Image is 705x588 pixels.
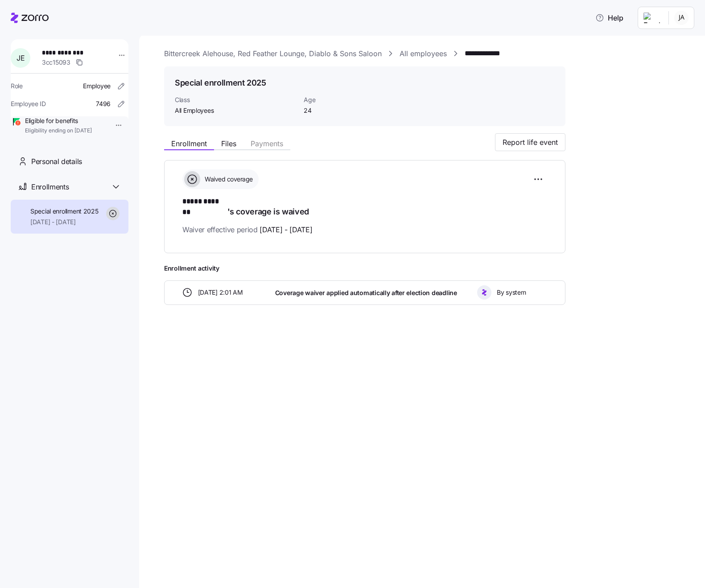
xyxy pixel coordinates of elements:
span: Employee [83,82,111,90]
span: Special enrollment 2025 [30,207,99,216]
img: Employer logo [643,12,661,23]
span: Eligible for benefits [25,116,92,125]
span: Waived coverage [202,175,253,184]
span: [DATE] - [DATE] [30,218,99,226]
span: By system [497,288,526,297]
span: Enrollment [171,140,207,147]
span: Role [11,82,23,90]
img: c4d3d487c9e10b8cc10e084df370a1a2 [674,11,689,25]
span: Employee ID [11,99,46,108]
span: 7496 [96,99,111,108]
span: J E [16,54,25,62]
span: 24 [304,106,393,115]
span: Age [304,95,393,104]
span: Help [595,12,623,23]
a: Bittercreek Alehouse, Red Feather Lounge, Diablo & Sons Saloon [164,48,382,59]
span: [DATE] - [DATE] [260,224,312,235]
button: Help [588,9,631,27]
span: 3cc15093 [42,58,70,67]
span: Report life event [503,137,558,148]
span: Eligibility ending on [DATE] [25,127,92,135]
span: Enrollments [31,181,69,193]
span: All Employees [175,106,297,115]
button: Report life event [495,133,565,151]
span: [DATE] 2:01 AM [198,288,243,297]
h1: Special enrollment 2025 [175,77,266,88]
h1: 's coverage is waived [182,196,547,217]
a: All employees [400,48,447,59]
span: Personal details [31,156,82,167]
span: Payments [251,140,283,147]
span: Waiver effective period [182,224,313,235]
span: Files [221,140,236,147]
span: Enrollment activity [164,264,565,273]
span: Class [175,95,297,104]
span: Coverage waiver applied automatically after election deadline [275,288,457,297]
